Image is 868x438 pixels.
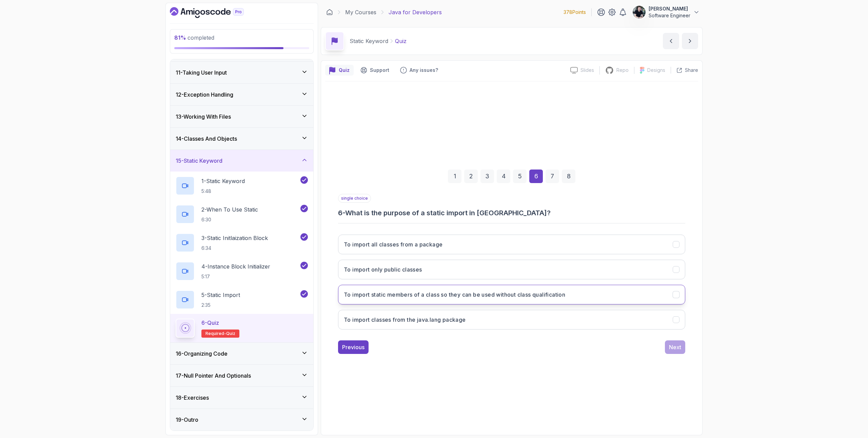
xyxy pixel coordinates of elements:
span: 81 % [174,34,186,41]
button: next content [682,33,698,49]
button: 17-Null Pointer And Optionals [170,365,313,386]
h3: 17 - Null Pointer And Optionals [176,372,251,380]
div: 7 [546,170,559,183]
button: 19-Outro [170,409,313,431]
button: 16-Organizing Code [170,343,313,364]
p: 2 - When To Use Static [201,205,258,214]
button: 3-Static Initlaization Block6:34 [176,233,308,252]
button: 13-Working With Files [170,106,313,127]
p: 6:34 [201,245,268,252]
h3: 18 - Exercises [176,394,209,402]
button: user profile image[PERSON_NAME]Software Engineer [632,5,700,19]
h3: 19 - Outro [176,416,198,424]
span: completed [174,34,214,41]
p: 6 - Quiz [201,319,219,327]
div: 5 [513,170,527,183]
h3: 11 - Taking User Input [176,68,227,77]
p: Slides [580,67,594,74]
button: quiz button [325,65,354,76]
div: Next [669,343,681,351]
div: 4 [497,170,510,183]
p: Software Engineer [649,12,690,19]
p: Repo [616,67,629,74]
p: 3 - Static Initlaization Block [201,234,268,242]
button: To import static members of a class so they can be used without class qualification [338,285,685,304]
h3: To import all classes from a package [344,240,442,248]
div: 6 [529,170,543,183]
button: To import only public classes [338,260,685,279]
p: 4 - Instance Block Initializer [201,262,270,271]
a: Dashboard [170,7,259,18]
span: quiz [226,331,235,336]
button: Feedback button [396,65,442,76]
div: 3 [480,170,494,183]
h3: 15 - Static Keyword [176,157,222,165]
h3: 13 - Working With Files [176,113,231,121]
h3: 12 - Exception Handling [176,91,233,99]
p: Quiz [395,37,407,45]
a: My Courses [345,8,376,16]
h3: 14 - Classes And Objects [176,135,237,143]
p: Designs [647,67,665,74]
div: Previous [342,343,364,351]
p: Static Keyword [350,37,388,45]
button: 5-Static Import2:35 [176,290,308,309]
button: Support button [356,65,393,76]
p: Quiz [339,67,350,74]
button: 2-When To Use Static6:30 [176,205,308,224]
button: To import all classes from a package [338,235,685,254]
p: 6:30 [201,216,258,223]
button: previous content [663,33,679,49]
p: Java for Developers [389,8,442,16]
div: 8 [562,170,575,183]
h3: To import static members of a class so they can be used without class qualification [344,291,565,299]
p: [PERSON_NAME] [649,5,690,12]
button: 4-Instance Block Initializer5:17 [176,262,308,281]
p: Support [370,67,389,74]
p: 5:48 [201,188,245,195]
p: 2:35 [201,302,240,308]
p: 1 - Static Keyword [201,177,245,185]
button: 15-Static Keyword [170,150,313,172]
button: 6-QuizRequired-quiz [176,319,308,338]
img: user profile image [633,6,646,19]
div: 1 [448,170,461,183]
h3: 16 - Organizing Code [176,350,228,358]
button: 1-Static Keyword5:48 [176,176,308,195]
button: 14-Classes And Objects [170,128,313,150]
p: 5 - Static Import [201,291,240,299]
button: 18-Exercises [170,387,313,409]
h3: To import only public classes [344,265,422,274]
a: Dashboard [326,9,333,16]
button: Share [671,67,698,74]
p: single choice [338,194,371,203]
button: 12-Exception Handling [170,84,313,105]
div: 2 [464,170,478,183]
p: 378 Points [564,9,586,16]
button: Next [665,340,685,354]
button: Previous [338,340,369,354]
button: To import classes from the java.lang package [338,310,685,330]
button: 11-Taking User Input [170,62,313,83]
h3: 6 - What is the purpose of a static import in [GEOGRAPHIC_DATA]? [338,208,685,218]
p: Any issues? [410,67,438,74]
h3: To import classes from the java.lang package [344,316,466,324]
span: Required- [205,331,226,336]
p: Share [685,67,698,74]
p: 5:17 [201,273,270,280]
